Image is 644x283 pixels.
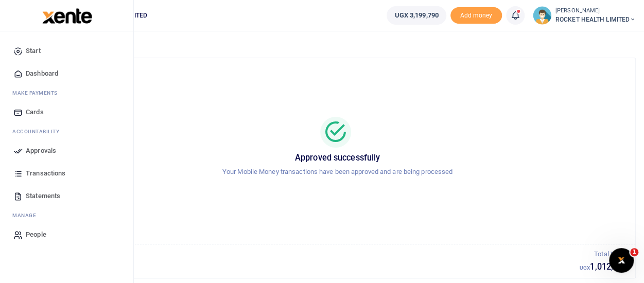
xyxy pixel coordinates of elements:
[26,68,58,79] span: Dashboard
[580,249,627,260] p: Total Value
[394,10,438,21] span: UGX 3,199,790
[26,229,46,240] span: People
[8,85,125,101] li: M
[8,101,125,123] a: Cards
[26,46,41,56] span: Start
[52,167,623,178] p: Your Mobile Money transactions have been approved and are being processed
[555,7,636,15] small: [PERSON_NAME]
[533,6,551,25] img: profile-user
[533,6,636,25] a: profile-user [PERSON_NAME] ROCKET HEALTH LIMITED
[450,11,502,19] a: Add money
[42,8,92,24] img: logo-large
[8,185,125,207] a: Statements
[26,146,56,156] span: Approvals
[26,107,44,117] span: Cards
[382,6,450,25] li: Wallet ballance
[52,153,623,163] h5: Approved successfully
[450,7,502,24] span: Add money
[580,265,590,271] small: UGX
[26,168,65,179] span: Transactions
[8,123,125,139] li: Ac
[26,191,60,201] span: Statements
[387,6,446,25] a: UGX 3,199,790
[8,139,125,162] a: Approvals
[8,162,125,185] a: Transactions
[48,249,580,260] p: Total Transactions
[580,262,627,272] h5: 1,012,250
[8,207,125,223] li: M
[41,11,92,19] a: logo-small logo-large logo-large
[450,7,502,24] li: Toup your wallet
[8,40,125,62] a: Start
[20,128,59,135] span: countability
[609,248,634,273] iframe: Intercom live chat
[8,62,125,85] a: Dashboard
[8,223,125,246] a: People
[555,15,636,24] span: ROCKET HEALTH LIMITED
[630,248,638,256] span: 1
[48,262,580,272] h5: 3
[18,211,37,219] span: anage
[18,89,58,97] span: ake Payments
